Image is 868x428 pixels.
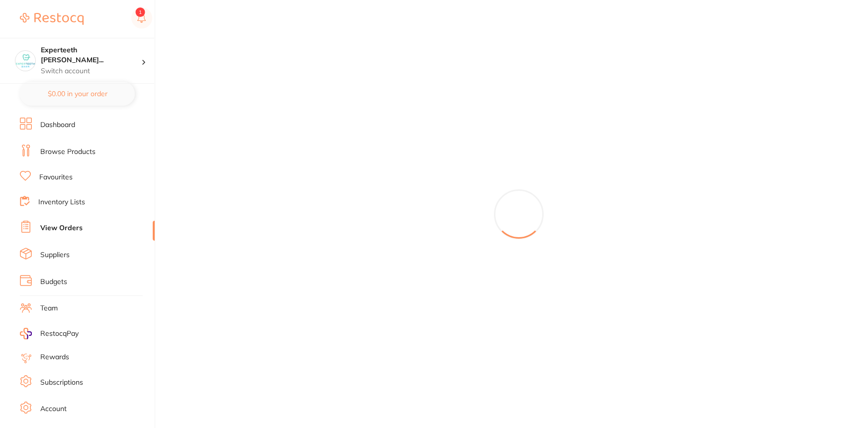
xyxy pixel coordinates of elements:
a: Favourites [39,172,73,182]
a: View Orders [40,223,83,233]
a: Subscriptions [40,378,83,388]
img: RestocqPay [20,328,32,339]
a: Account [40,404,67,414]
a: Restocq Logo [20,7,84,30]
span: RestocqPay [40,329,79,339]
a: Suppliers [40,250,70,260]
p: Switch account [41,66,141,76]
a: Team [40,303,58,313]
h4: Experteeth Eastwood West [41,45,141,65]
button: $0.00 in your order [20,82,135,106]
a: Budgets [40,277,67,287]
a: RestocqPay [20,328,79,339]
a: Browse Products [40,147,96,157]
a: Inventory Lists [38,197,85,207]
a: Dashboard [40,120,75,130]
a: Rewards [40,352,69,362]
img: Experteeth Eastwood West [15,51,35,71]
img: Restocq Logo [20,13,84,25]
